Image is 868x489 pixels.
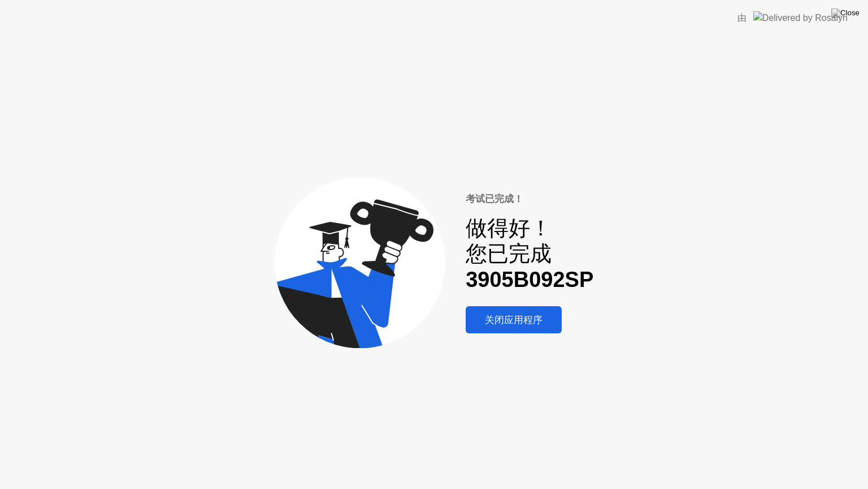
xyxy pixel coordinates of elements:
div: 由 [737,11,747,25]
b: 3905B092SP [466,268,593,291]
img: Close [831,8,860,18]
div: 做得好！ 您已完成 [466,216,593,293]
div: 关闭应用程序 [469,314,558,327]
img: Delivered by Rosalyn [753,11,848,24]
div: 考试已完成！ [466,192,593,207]
button: 关闭应用程序 [466,306,562,333]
